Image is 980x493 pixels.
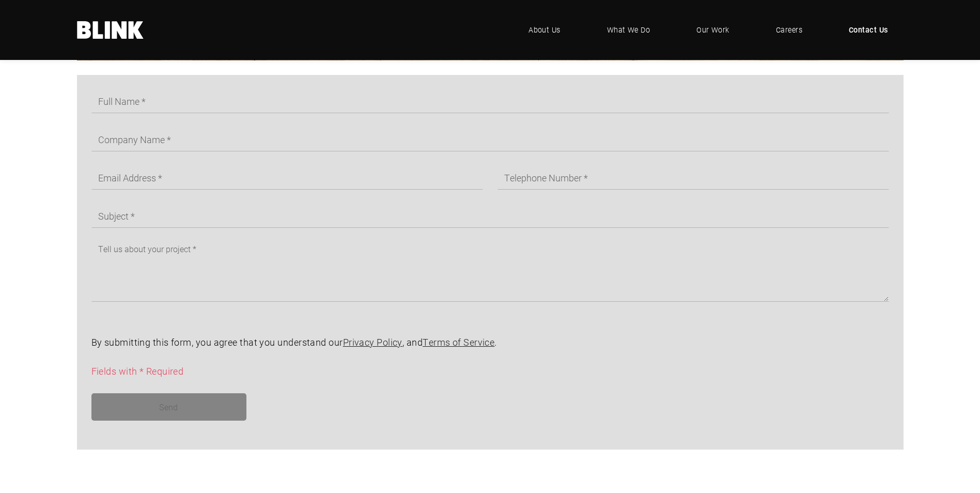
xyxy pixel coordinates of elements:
[849,24,888,36] span: Contact Us
[696,24,729,36] span: Our Work
[91,166,483,190] input: Email Address *
[343,336,402,348] a: Privacy Policy
[91,128,889,151] input: Company Name *
[776,24,802,36] span: Careers
[513,14,576,45] a: About Us
[528,24,561,36] span: About Us
[91,204,889,228] input: Subject *
[423,336,494,348] a: Terms of Service
[681,14,745,45] a: Our Work
[607,24,650,36] span: What We Do
[833,14,904,45] a: Contact Us
[77,21,144,39] a: Home
[592,14,666,45] a: What We Do
[91,335,889,350] p: By submitting this form, you agree that you understand our , and .
[91,89,889,113] input: Full Name *
[760,14,818,45] a: Careers
[497,166,889,190] input: Telephone Number *
[91,365,184,377] span: Fields with * Required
